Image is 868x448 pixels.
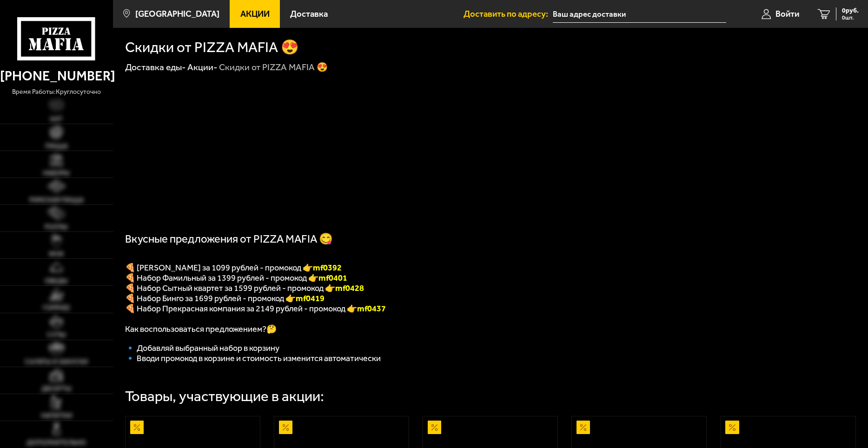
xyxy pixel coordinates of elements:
[240,10,270,19] span: Акции
[842,7,859,14] span: 0 руб.
[25,358,88,365] span: Салаты и закуски
[553,6,726,23] input: Ваш адрес доставки
[125,40,299,54] h1: Скидки от PIZZA MAFIA 😍
[219,61,328,73] div: Скидки от PIZZA MAFIA 😍
[464,10,553,19] span: Доставить по адресу:
[725,421,739,434] img: Акционный
[125,389,324,403] div: Товары, участвующие в акции:
[125,343,279,353] span: 🔹 Добавляй выбранный набор в корзину
[125,324,277,334] span: Как воспользоваться предложением?🤔
[296,293,325,303] b: mf0419
[576,421,590,434] img: Акционный
[187,62,218,72] a: Акции-
[357,303,386,314] span: mf0437
[125,273,347,283] span: 🍕 Набор Фамильный за 1399 рублей - промокод 👉
[125,283,364,293] span: 🍕 Набор Сытный квартет за 1599 рублей - промокод 👉
[135,10,219,19] span: [GEOGRAPHIC_DATA]
[45,143,68,149] span: Пицца
[49,250,64,257] span: WOK
[318,273,347,283] b: mf0401
[125,263,342,273] span: 🍕 [PERSON_NAME] за 1099 рублей - промокод 👉
[125,232,333,245] span: Вкусные предложения от PIZZA MAFIA 😋
[125,353,381,363] span: 🔹 Вводи промокод в корзине и стоимость изменится автоматически
[43,304,70,311] span: Горячее
[279,421,292,434] img: Акционный
[29,197,84,203] span: Римская пицца
[125,62,186,72] a: Доставка еды-
[41,412,72,419] span: Напитки
[41,385,72,392] span: Десерты
[45,277,68,284] span: Обеды
[335,283,364,293] b: mf0428
[47,331,66,338] span: Супы
[50,116,63,122] span: Хит
[43,170,70,176] span: Наборы
[428,421,441,434] img: Акционный
[842,15,859,20] span: 0 шт.
[27,439,86,446] span: Дополнительно
[313,263,342,273] font: mf0392
[125,293,325,303] span: 🍕 Набор Бинго за 1699 рублей - промокод 👉
[125,303,357,314] span: 🍕 Набор Прекрасная компания за 2149 рублей - промокод 👉
[775,10,799,19] span: Войти
[45,224,68,230] span: Роллы
[130,421,144,434] img: Акционный
[290,10,328,19] span: Доставка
